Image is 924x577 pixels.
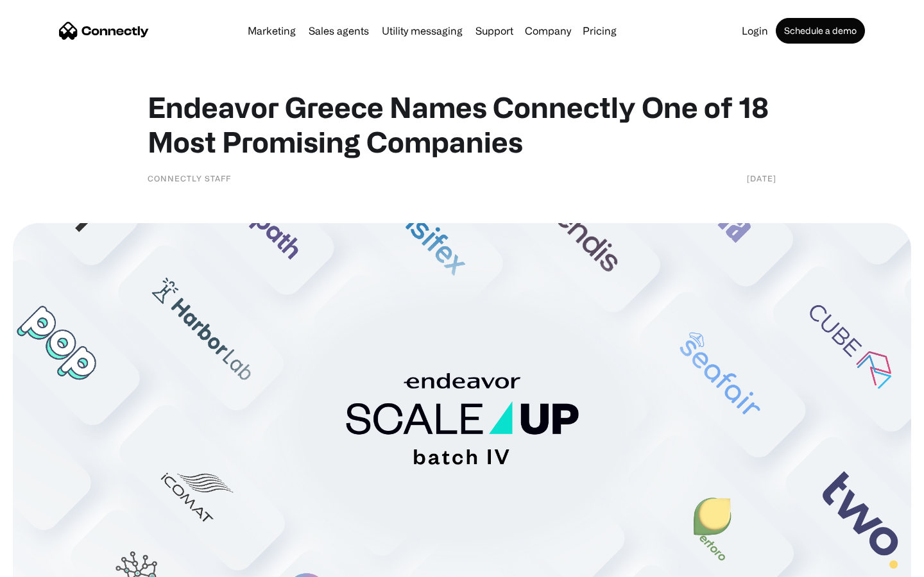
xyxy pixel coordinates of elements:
[737,26,773,36] a: Login
[13,555,77,573] aside: Language selected: English
[776,18,865,44] a: Schedule a demo
[243,26,301,36] a: Marketing
[470,26,518,36] a: Support
[747,172,776,185] div: [DATE]
[26,555,77,573] ul: Language list
[377,26,468,36] a: Utility messaging
[148,172,231,185] div: Connectly Staff
[304,26,374,36] a: Sales agents
[525,22,571,40] div: Company
[577,26,622,36] a: Pricing
[148,90,776,159] h1: Endeavor Greece Names Connectly One of 18 Most Promising Companies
